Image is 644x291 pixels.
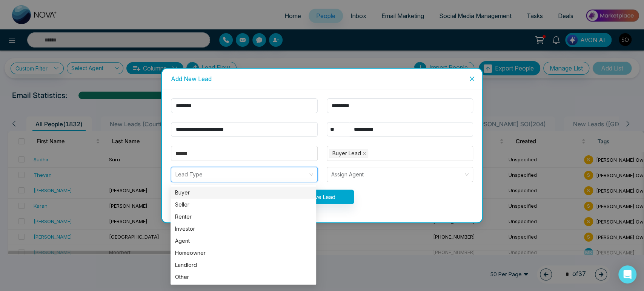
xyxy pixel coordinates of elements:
div: Seller [175,201,312,209]
div: Other [171,271,316,283]
div: Add New Lead [171,75,473,83]
div: Investor [175,225,312,233]
div: Landlord [171,259,316,271]
div: Agent [171,235,316,247]
div: Homeowner [175,249,312,257]
span: close [363,152,366,155]
span: Buyer Lead [329,149,368,158]
button: Close [462,69,482,89]
div: Seller [171,199,316,211]
span: close [469,76,475,82]
div: Agent [175,237,312,245]
div: Buyer [171,187,316,199]
div: Homeowner [171,247,316,259]
div: Other [175,273,312,281]
div: Open Intercom Messenger [618,265,636,283]
div: Renter [171,211,316,223]
button: Save Lead [290,190,354,204]
div: Buyer [175,188,312,197]
div: Investor [171,223,316,235]
span: Buyer Lead [332,149,361,158]
div: Renter [175,213,312,221]
div: Landlord [175,261,312,269]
